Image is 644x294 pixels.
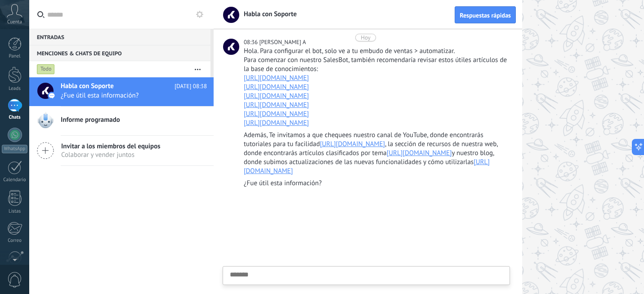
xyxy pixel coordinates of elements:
[244,92,309,100] a: [URL][DOMAIN_NAME]
[387,149,452,157] a: [URL][DOMAIN_NAME]
[2,145,27,153] div: WhatsApp
[244,131,508,176] div: Además, Te invitamos a que chequees nuestro canal de YouTube, donde encontrarás tutoriales para t...
[244,56,508,74] div: Para comenzar con nuestro SalesBot, también recomendaría revisar estos útiles artículos de la bas...
[223,39,239,55] span: Micaela A
[244,179,508,188] div: ¿Fue útil esta información?
[361,34,371,41] div: Hoy
[244,101,309,109] a: [URL][DOMAIN_NAME]
[460,12,511,18] span: Respuestas rápidas
[29,45,210,61] div: Menciones & Chats de equipo
[29,107,214,135] a: Informe programado
[455,6,516,23] button: Respuestas rápidas
[244,74,309,82] a: [URL][DOMAIN_NAME]
[238,10,297,18] span: Habla con Soporte
[2,209,28,214] div: Listas
[244,110,309,118] a: [URL][DOMAIN_NAME]
[29,29,210,45] div: Entradas
[61,151,161,159] span: Colaborar y vender juntos
[259,38,306,46] span: Micaela A
[61,116,120,125] span: Informe programado
[29,77,214,106] a: Habla con Soporte [DATE] 08:38 ¿Fue útil esta información?
[61,82,114,91] span: Habla con Soporte
[61,91,190,100] span: ¿Fue útil esta información?
[7,19,22,25] span: Cuenta
[320,140,385,148] a: [URL][DOMAIN_NAME]
[244,83,309,91] a: [URL][DOMAIN_NAME]
[188,61,207,77] button: Más
[37,64,55,75] div: Todo
[244,158,490,175] a: [URL][DOMAIN_NAME]
[2,177,28,183] div: Calendario
[174,82,207,91] span: [DATE] 08:38
[244,119,309,127] a: [URL][DOMAIN_NAME]
[2,238,28,244] div: Correo
[2,115,28,120] div: Chats
[2,86,28,92] div: Leads
[2,53,28,59] div: Panel
[244,47,508,56] div: Hola. Para configurar el bot, solo ve a tu embudo de ventas > automatizar.
[244,38,259,47] div: 08:36
[61,142,161,151] span: Invitar a los miembros del equipos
